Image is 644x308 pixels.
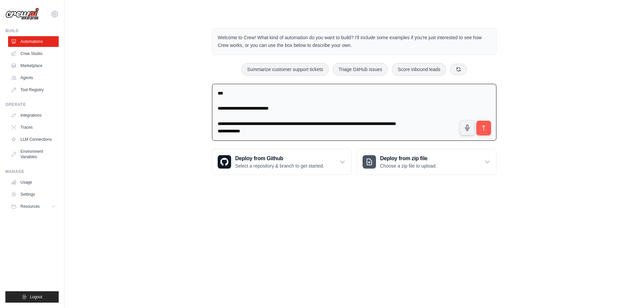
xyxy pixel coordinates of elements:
span: Logout [30,294,42,300]
button: Triage GitHub issues [333,63,388,76]
a: Marketplace [8,60,59,71]
button: Logout [5,291,59,303]
p: Select a repository & branch to get started. [235,163,324,169]
a: Tool Registry [8,84,59,95]
a: Automations [8,36,59,47]
div: Operate [5,102,59,107]
a: Agents [8,72,59,83]
a: Environment Variables [8,146,59,162]
div: Build [5,28,59,34]
a: LLM Connections [8,134,59,145]
button: Summarize customer support tickets [241,63,329,76]
div: Manage [5,169,59,174]
a: Traces [8,122,59,133]
a: Integrations [8,110,59,121]
p: Choose a zip file to upload. [380,163,437,169]
a: Usage [8,177,59,188]
h3: Deploy from Github [235,155,324,163]
h3: Deploy from zip file [380,155,437,163]
img: Logo [5,8,39,20]
span: Resources [20,204,40,209]
a: Settings [8,189,59,200]
p: Welcome to Crew! What kind of automation do you want to build? I'll include some examples if you'... [218,34,491,49]
a: Crew Studio [8,48,59,59]
button: Score inbound leads [392,63,446,76]
button: Resources [8,201,59,212]
iframe: Chat Widget [610,276,644,308]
